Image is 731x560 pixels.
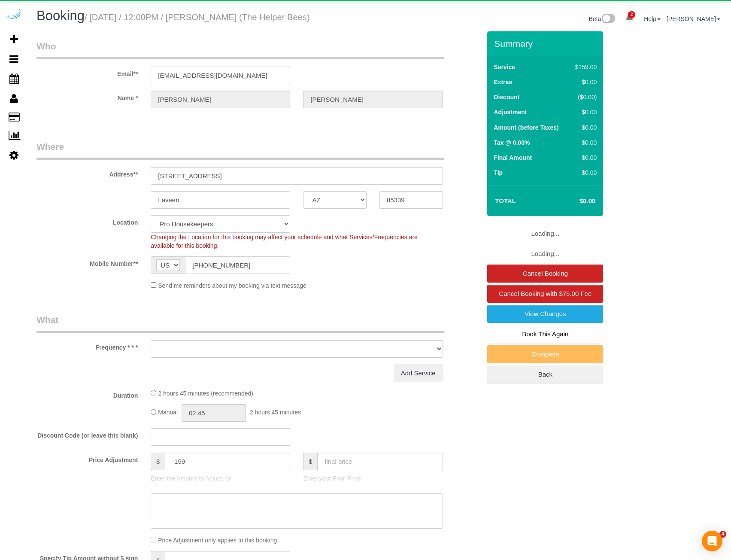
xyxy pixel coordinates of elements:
[494,39,599,49] h3: Summary
[628,11,635,18] span: 2
[151,474,290,483] p: Enter the Amount to Adjust, or
[30,340,144,352] label: Frequency * * *
[303,91,443,108] input: Last Name**
[667,15,720,22] a: [PERSON_NAME]
[487,285,603,303] a: Cancel Booking with $75.00 Fee
[185,256,290,274] input: Mobile Number**
[30,215,144,227] label: Location
[494,78,512,86] label: Extras
[494,138,530,147] label: Tax @ 0.00%
[36,40,444,59] legend: Who
[572,78,597,86] div: $0.00
[644,15,661,22] a: Help
[36,313,444,333] legend: What
[494,93,519,101] label: Discount
[158,282,306,289] span: Send me reminders about my booking via text message
[487,365,603,383] a: Back
[303,453,317,470] span: $
[151,234,418,249] span: Changing the Location for this booking may affect your schedule and what Services/Frequencies are...
[151,453,165,470] span: $
[554,198,595,205] h4: $0.00
[601,14,615,25] img: New interface
[250,409,301,416] span: 2 hours 45 minutes
[30,256,144,268] label: Mobile Number**
[487,265,603,283] a: Cancel Booking
[719,531,726,538] span: 4
[572,63,597,71] div: $159.00
[487,305,603,323] a: View Changes
[5,9,22,21] img: Automaid Logo
[702,531,722,551] div: Open Intercom Messenger
[494,63,515,71] label: Service
[30,428,144,440] label: Discount Code (or leave this blank)
[303,474,443,483] p: Enter your Final Price
[379,191,443,209] input: Zip Code**
[30,91,144,102] label: Name *
[394,364,443,382] a: Add Service
[85,12,310,22] small: / [DATE] / 12:00PM / [PERSON_NAME] (The Helper Bees)
[158,390,253,397] span: 2 hours 45 minutes (recommended)
[572,153,597,162] div: $0.00
[495,197,516,204] strong: Total
[572,123,597,132] div: $0.00
[36,140,444,160] legend: Where
[487,325,603,343] a: Book This Again
[572,138,597,147] div: $0.00
[30,453,144,464] label: Price Adjustment
[317,453,443,470] input: final price
[499,290,591,297] span: Cancel Booking with $75.00 Fee
[589,15,616,22] a: Beta
[494,108,527,116] label: Adjustment
[494,123,558,132] label: Amount (before Taxes)
[494,153,532,162] label: Final Amount
[572,108,597,116] div: $0.00
[158,537,277,544] span: Price Adjustment only applies to this booking
[572,93,597,101] div: ($0.00)
[158,409,178,416] span: Manual
[494,168,503,177] label: Tip
[36,8,85,23] span: Booking
[151,91,290,108] input: First Name**
[572,168,597,177] div: $0.00
[621,9,638,27] a: 2
[30,388,144,400] label: Duration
